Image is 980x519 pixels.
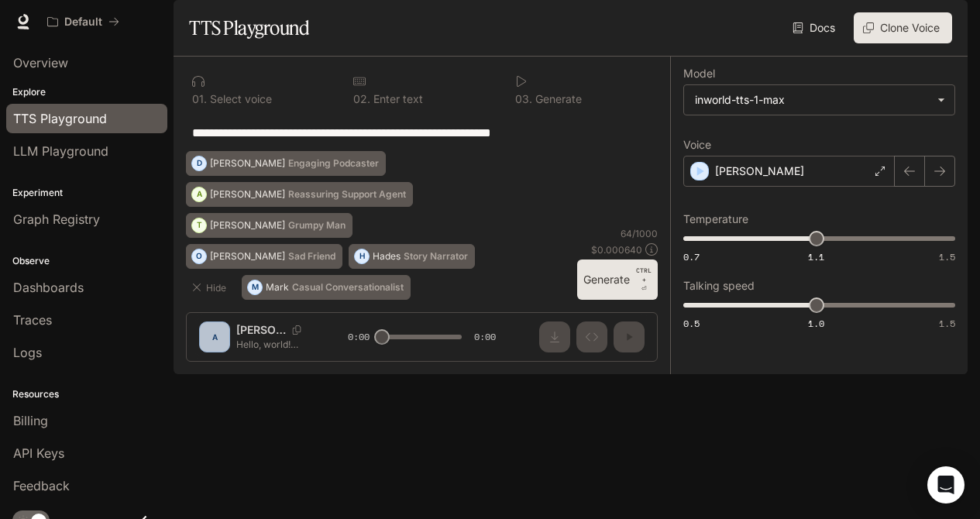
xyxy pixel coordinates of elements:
p: Sad Friend [288,252,335,261]
p: CTRL + [636,266,652,284]
div: T [192,213,206,238]
p: [PERSON_NAME] [210,252,285,261]
p: Model [683,68,715,79]
span: 0.7 [683,250,700,263]
button: MMarkCasual Conversationalist [242,275,411,300]
p: Mark [266,283,289,292]
button: GenerateCTRL +⏎ [577,259,658,300]
p: Casual Conversationalist [292,283,404,292]
div: M [248,275,262,300]
button: Clone Voice [854,12,952,43]
span: 1.5 [939,250,955,263]
p: Select voice [207,94,272,105]
button: A[PERSON_NAME]Reassuring Support Agent [186,182,413,207]
button: All workspaces [40,6,126,37]
span: 0.5 [683,317,700,330]
p: ⏎ [636,266,652,294]
div: D [192,151,206,176]
p: [PERSON_NAME] [210,159,285,168]
button: Hide [186,275,236,300]
p: Generate [532,94,582,105]
p: 0 1 . [192,94,207,105]
p: Temperature [683,214,748,225]
p: Talking speed [683,280,755,291]
p: Default [64,15,102,29]
p: Enter text [370,94,423,105]
div: A [192,182,206,207]
div: Open Intercom Messenger [927,466,965,504]
span: 1.5 [939,317,955,330]
p: Voice [683,139,711,150]
div: inworld-tts-1-max [684,85,954,115]
p: [PERSON_NAME] [210,221,285,230]
p: 0 3 . [515,94,532,105]
span: 1.1 [808,250,824,263]
p: Engaging Podcaster [288,159,379,168]
p: Grumpy Man [288,221,346,230]
p: Reassuring Support Agent [288,190,406,199]
div: inworld-tts-1-max [695,92,930,108]
p: [PERSON_NAME] [210,190,285,199]
button: O[PERSON_NAME]Sad Friend [186,244,342,269]
div: H [355,244,369,269]
a: Docs [789,12,841,43]
div: O [192,244,206,269]
p: [PERSON_NAME] [715,163,804,179]
span: 1.0 [808,317,824,330]
h1: TTS Playground [189,12,309,43]
p: Hades [373,252,401,261]
p: Story Narrator [404,252,468,261]
p: 0 2 . [353,94,370,105]
button: D[PERSON_NAME]Engaging Podcaster [186,151,386,176]
button: T[PERSON_NAME]Grumpy Man [186,213,352,238]
button: HHadesStory Narrator [349,244,475,269]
